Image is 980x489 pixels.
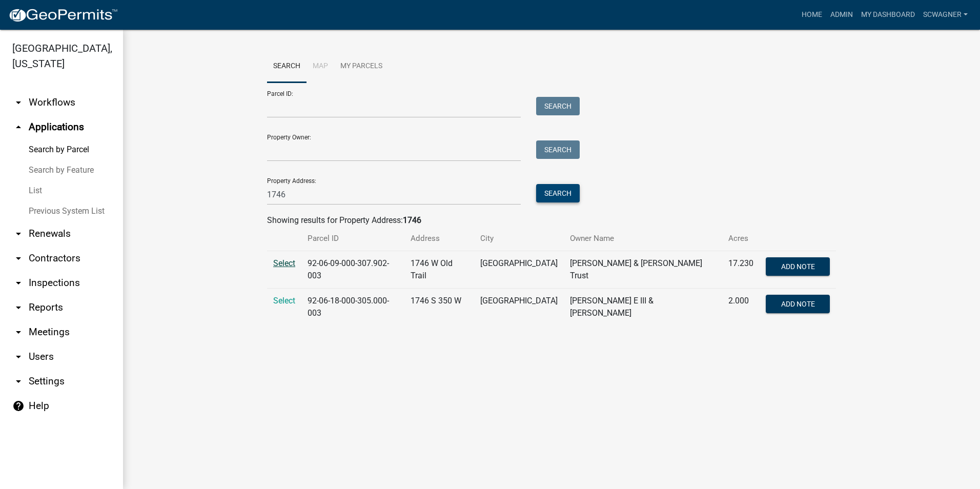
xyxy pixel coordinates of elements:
[12,96,25,109] i: arrow_drop_down
[404,289,475,326] td: 1746 S 350 W
[798,5,826,25] a: Home
[857,5,919,25] a: My Dashboard
[301,289,404,326] td: 92-06-18-000-305.000-003
[536,140,580,159] button: Search
[919,5,972,25] a: scwagner
[781,262,814,271] span: Add Note
[536,184,580,202] button: Search
[404,227,475,251] th: Address
[564,227,722,251] th: Owner Name
[12,228,25,240] i: arrow_drop_down
[273,258,295,268] a: Select
[404,251,475,289] td: 1746 W Old Trail
[301,227,404,251] th: Parcel ID
[12,252,25,264] i: arrow_drop_down
[267,50,307,83] a: Search
[12,351,25,363] i: arrow_drop_down
[781,300,814,308] span: Add Note
[826,5,857,25] a: Admin
[273,296,295,305] a: Select
[766,295,830,313] button: Add Note
[334,50,389,83] a: My Parcels
[12,277,25,289] i: arrow_drop_down
[474,289,564,326] td: [GEOGRAPHIC_DATA]
[474,227,564,251] th: City
[267,214,836,227] div: Showing results for Property Address:
[12,301,25,314] i: arrow_drop_down
[722,289,760,326] td: 2.000
[564,289,722,326] td: [PERSON_NAME] E III & [PERSON_NAME]
[564,251,722,289] td: [PERSON_NAME] & [PERSON_NAME] Trust
[403,215,421,225] strong: 1746
[12,375,25,388] i: arrow_drop_down
[722,251,760,289] td: 17.230
[474,251,564,289] td: [GEOGRAPHIC_DATA]
[301,251,404,289] td: 92-06-09-000-307.902-003
[12,121,25,133] i: arrow_drop_up
[536,97,580,115] button: Search
[12,326,25,338] i: arrow_drop_down
[722,227,760,251] th: Acres
[12,400,25,412] i: help
[766,257,830,276] button: Add Note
